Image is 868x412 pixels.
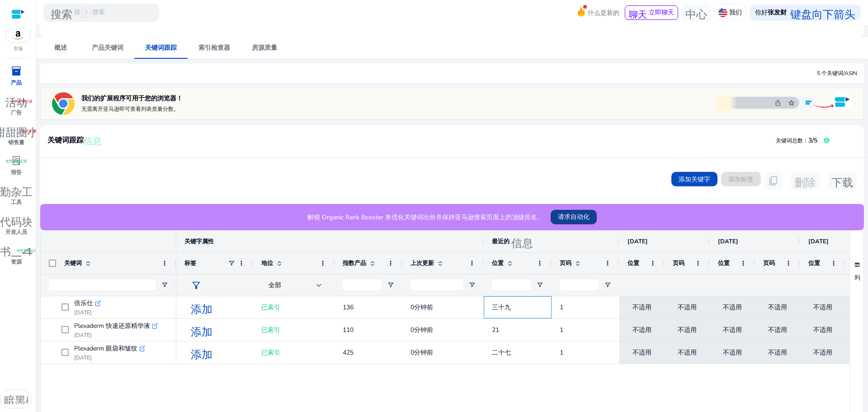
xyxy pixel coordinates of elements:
font: 关键词总数： [776,137,808,144]
input: 页面无过滤器输入 [560,279,599,290]
font: 位置 [718,259,730,267]
font: [DATE] [74,309,92,316]
font: 已索引 [261,303,280,312]
font: 不适用 [632,348,651,357]
font: 页码 [560,259,571,267]
font: lab_profile [11,154,22,167]
font: 位置 [492,259,504,267]
font: 不适用 [723,348,742,357]
font: 5 个关键词/ASIN [817,70,857,77]
button: 中心 [682,4,711,22]
font: 三十九 [492,303,511,312]
button: 打开过滤器菜单 [468,281,476,289]
img: amazon.svg [6,28,30,42]
font: 键盘向下箭头 [790,6,855,19]
font: 1 [560,326,563,334]
font: 搜索 [92,8,105,16]
font: 位置 [808,259,820,267]
font: 425 [343,348,354,357]
font: 张发财 [768,8,787,17]
font: 索引检查器 [198,43,230,52]
font: 无需离开亚马逊即可查看列表质量分数。 [81,105,179,113]
font: 关键词 [64,259,82,267]
input: 关键字过滤输入 [49,279,156,290]
font: 不适用 [768,303,787,312]
font: 地位 [261,259,273,267]
button: 打开过滤器菜单 [536,281,543,289]
font: 不适用 [632,326,651,334]
font: 产品 [11,79,22,86]
font: 你好 [755,8,768,17]
font: 1 [560,303,563,312]
font: 按 [74,8,80,16]
font: Plexaderm 快速还原精华液 [74,322,150,330]
font: 不适用 [768,348,787,357]
font: 光纤手册记录 [11,99,33,103]
font: 不适用 [678,303,697,312]
font: 指数产品 [343,259,366,267]
font: 136 [343,303,354,312]
font: 已索引 [261,348,280,357]
font: 请求自动化 [558,213,590,221]
font: 开发人员 [5,228,27,236]
font: 暗黑模式 [4,393,47,405]
font: inventory_2 [11,65,22,77]
font: 光纤手册记录 [5,158,27,163]
font: 0分钟前 [410,303,433,312]
button: 打开过滤器菜单 [161,281,168,289]
font: [DATE] [74,331,92,339]
font: 关键词跟踪 [47,135,84,145]
button: 下载 [828,172,857,190]
font: 不适用 [678,348,697,357]
font: 信息 [511,235,533,248]
font: 中心 [685,6,707,19]
font: 解锁 Organic Rank Booster 来优化关键词出价并保持亚马逊搜索页面上的顶级排名。 [307,213,543,222]
font: 我们 [729,8,742,17]
font: 关键字属性 [184,237,214,246]
font: [DATE] [74,354,92,361]
font: 产品关键词 [92,43,123,52]
font: Plexaderm 眼袋和皱纹 [74,344,137,353]
font: 不适用 [723,326,742,334]
button: 添加关键字 [671,172,717,186]
font: 最近的 [492,237,509,246]
font: [DATE] [808,237,829,246]
font: 位置 [627,259,639,267]
font: 不适用 [813,326,832,334]
font: 0分钟前 [410,326,433,334]
font: filter_alt [191,279,202,292]
font: 市场 [14,46,23,52]
font: / [85,8,87,17]
font: 不适用 [813,348,832,357]
font: 我们的扩展程序可用于您的浏览器！ [81,94,183,103]
font: 概述 [54,43,67,52]
font: 销售量 [8,139,24,146]
font: 下载 [831,175,853,187]
input: 最后更新过滤器输入 [410,279,463,290]
font: 3/5 [808,136,817,145]
font: 0分钟前 [410,348,433,357]
font: 关键词跟踪 [145,43,177,52]
font: 1 [560,348,563,357]
font: 不适用 [723,303,742,312]
font: 立即聊天 [649,8,674,17]
font: 标签 [184,259,196,267]
font: 页码 [673,259,684,267]
font: 页码 [763,259,775,267]
font: 光纤手册记录 [22,128,43,133]
font: [DATE] [718,237,738,246]
font: 添加 [191,324,212,336]
button: 打开过滤器菜单 [387,281,394,289]
img: us.svg [718,8,727,17]
font: 不适用 [632,303,651,312]
font: 活动 [5,95,27,107]
button: 打开过滤器菜单 [604,281,611,289]
font: 光纤手册记录 [16,248,38,252]
font: 不适用 [813,303,832,312]
font: 资源 [11,258,22,265]
font: 21 [492,326,499,334]
font: 房源质量 [252,43,277,52]
font: 添加关键字 [679,175,710,184]
font: 全部 [269,281,281,289]
font: 聊天 [629,8,647,19]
